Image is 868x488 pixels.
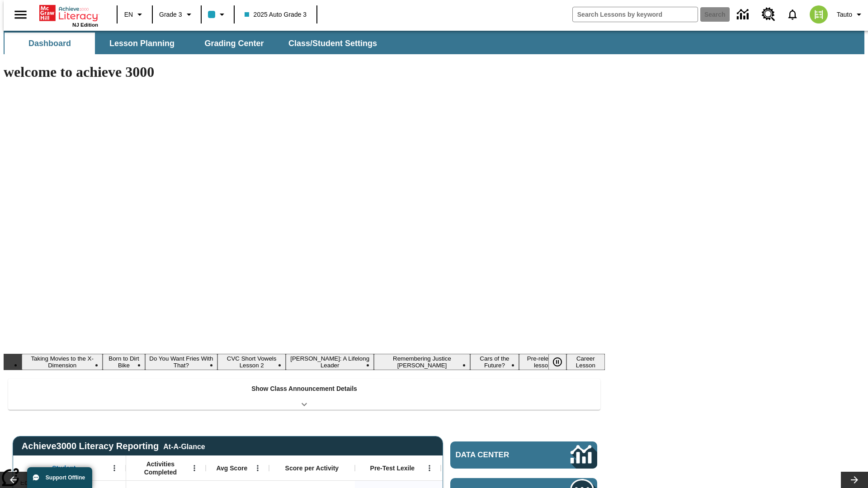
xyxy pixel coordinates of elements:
[4,31,864,54] div: SubNavbar
[804,3,833,26] button: Select a new avatar
[189,33,279,54] button: Grading Center
[781,3,804,26] a: Notifications
[8,379,600,410] div: Show Class Announcement Details
[131,460,190,476] span: Activities Completed
[245,10,307,19] span: 2025 Auto Grade 3
[7,1,34,28] button: Open side menu
[124,10,133,19] span: EN
[833,6,868,23] button: Profile/Settings
[39,3,98,28] div: Home
[731,2,756,27] a: Data Center
[573,7,698,22] input: search field
[456,450,540,460] span: Data Center
[548,354,576,370] div: Pause
[22,354,103,370] button: Slide 1 Taking Movies to the X-Dimension
[837,10,852,19] span: Tauto
[46,474,85,481] span: Support Offline
[548,354,566,370] button: Pause
[108,461,121,475] button: Open Menu
[204,6,231,23] button: Class color is light blue. Change class color
[27,467,92,488] button: Support Offline
[285,464,339,472] span: Score per Activity
[163,441,205,451] div: At-A-Glance
[22,441,205,451] span: Achieve3000 Literacy Reporting
[159,10,182,19] span: Grade 3
[251,384,357,394] p: Show Class Announcement Details
[217,354,286,370] button: Slide 4 CVC Short Vowels Lesson 2
[5,33,95,54] button: Dashboard
[72,22,98,28] span: NJ Edition
[370,464,415,472] span: Pre-Test Lexile
[4,64,605,80] h1: welcome to achieve 3000
[103,354,145,370] button: Slide 2 Born to Dirt Bike
[156,6,198,23] button: Grade: Grade 3, Select a grade
[52,464,75,472] span: Student
[120,6,149,23] button: Language: EN, Select a language
[281,33,384,54] button: Class/Student Settings
[374,354,470,370] button: Slide 6 Remembering Justice O'Connor
[470,354,519,370] button: Slide 7 Cars of the Future?
[39,4,98,22] a: Home
[188,461,201,475] button: Open Menu
[841,472,868,488] button: Lesson carousel, Next
[286,354,374,370] button: Slide 5 Dianne Feinstein: A Lifelong Leader
[810,5,828,23] img: avatar image
[566,354,605,370] button: Slide 9 Career Lesson
[97,33,187,54] button: Lesson Planning
[756,2,781,27] a: Resource Center, Will open in new tab
[145,354,217,370] button: Slide 3 Do You Want Fries With That?
[423,461,436,475] button: Open Menu
[216,464,247,472] span: Avg Score
[450,441,597,469] a: Data Center
[4,33,385,54] div: SubNavbar
[519,354,566,370] button: Slide 8 Pre-release lesson
[251,461,264,475] button: Open Menu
